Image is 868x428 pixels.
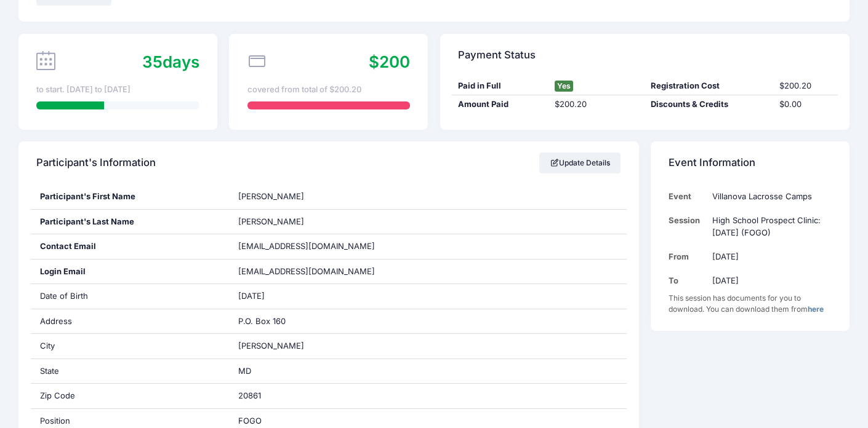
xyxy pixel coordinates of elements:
[669,245,706,269] td: From
[706,184,832,208] td: Villanova Lacrosse Camps
[706,208,832,245] td: High School Prospect Clinic: [DATE] (FOGO)
[773,98,837,111] div: $0.00
[645,98,773,111] div: Discounts & Credits
[31,260,230,284] div: Login Email
[808,304,824,314] a: here
[247,84,410,96] div: covered from total of $200.20
[31,309,230,334] div: Address
[549,98,645,111] div: $200.20
[669,269,706,293] td: To
[36,146,156,181] h4: Participant's Information
[669,293,831,315] div: This session has documents for you to download. You can download them from
[238,366,251,376] span: MD
[238,266,392,278] span: [EMAIL_ADDRESS][DOMAIN_NAME]
[31,384,230,408] div: Zip Code
[31,234,230,259] div: Contact Email
[31,210,230,234] div: Participant's Last Name
[36,84,199,96] div: to start. [DATE] to [DATE]
[773,80,837,92] div: $200.20
[142,52,163,71] span: 35
[369,52,410,71] span: $200
[706,269,832,293] td: [DATE]
[706,245,832,269] td: [DATE]
[31,359,230,384] div: State
[238,341,304,351] span: [PERSON_NAME]
[238,191,304,201] span: [PERSON_NAME]
[458,38,536,73] h4: Payment Status
[238,241,375,251] span: [EMAIL_ADDRESS][DOMAIN_NAME]
[31,334,230,359] div: City
[31,184,230,209] div: Participant's First Name
[31,284,230,309] div: Date of Birth
[238,291,265,301] span: [DATE]
[452,80,549,92] div: Paid in Full
[669,184,706,208] td: Event
[452,98,549,111] div: Amount Paid
[645,80,773,92] div: Registration Cost
[669,146,755,181] h4: Event Information
[238,316,286,326] span: P.O. Box 160
[238,216,304,226] span: [PERSON_NAME]
[238,390,261,400] span: 20861
[669,208,706,245] td: Session
[238,416,262,426] span: FOGO
[142,50,199,74] div: days
[539,153,621,173] a: Update Details
[555,81,573,92] span: Yes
